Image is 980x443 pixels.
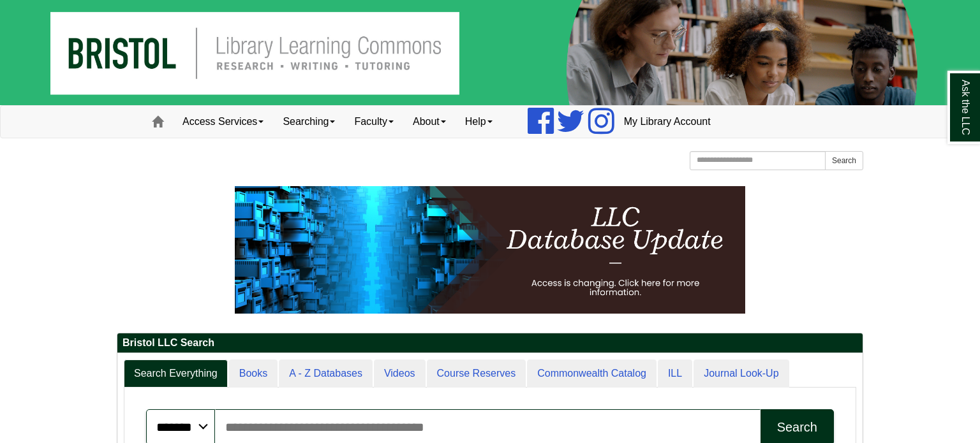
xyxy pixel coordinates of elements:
[374,359,426,388] a: Videos
[229,359,278,388] a: Books
[658,359,692,388] a: ILL
[614,106,720,138] a: My Library Account
[527,359,657,388] a: Commonwealth Catalog
[427,359,526,388] a: Course Reserves
[273,106,345,138] a: Searching
[117,333,863,353] h2: Bristol LLC Search
[694,359,789,388] a: Journal Look-Up
[173,106,273,138] a: Access Services
[777,420,817,435] div: Search
[403,106,456,138] a: About
[456,106,502,138] a: Help
[235,186,745,314] img: HTML tutorial
[825,151,863,170] button: Search
[279,359,373,388] a: A - Z Databases
[124,359,228,388] a: Search Everything
[345,106,403,138] a: Faculty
